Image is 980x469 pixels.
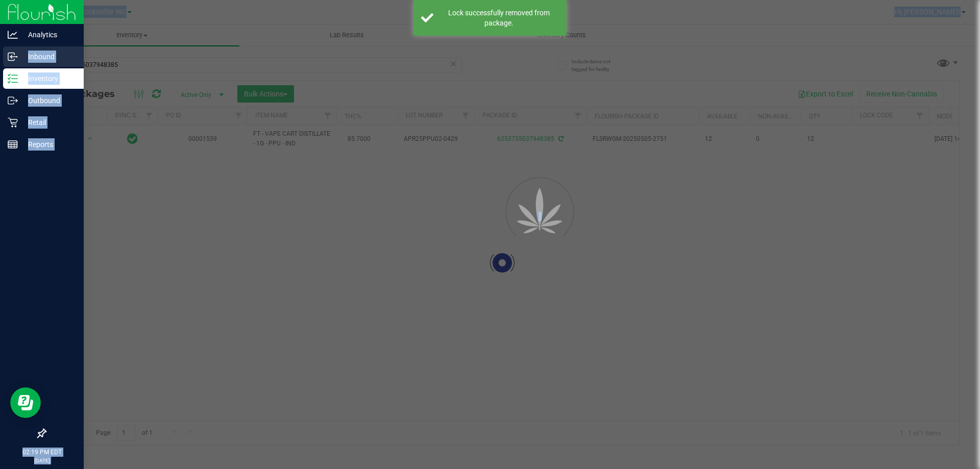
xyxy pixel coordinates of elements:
inline-svg: Inventory [8,73,18,84]
p: Inventory [18,72,79,85]
p: [DATE] [5,457,79,464]
inline-svg: Analytics [8,30,18,40]
p: Analytics [18,29,79,41]
div: Lock successfully removed from package. [439,8,559,28]
p: Reports [18,138,79,151]
inline-svg: Retail [8,117,18,128]
inline-svg: Reports [8,139,18,150]
p: Inbound [18,51,79,63]
iframe: Resource center [10,387,41,418]
p: Retail [18,116,79,129]
p: 02:19 PM EDT [5,448,79,457]
p: Outbound [18,94,79,107]
inline-svg: Outbound [8,95,18,106]
inline-svg: Inbound [8,52,18,62]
